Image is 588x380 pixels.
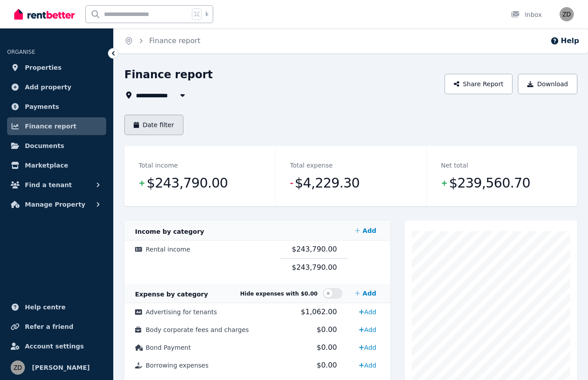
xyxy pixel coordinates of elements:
[7,337,106,355] a: Account settings
[149,36,200,45] a: Finance report
[25,199,85,210] span: Manage Property
[25,341,84,352] span: Account settings
[147,174,228,192] span: $243,790.00
[355,323,380,337] a: Add
[7,318,106,336] a: Refer a friend
[135,228,204,235] span: Income by category
[290,160,333,171] dt: Total expense
[25,62,62,73] span: Properties
[7,117,106,135] a: Finance report
[139,160,178,171] dt: Total income
[32,362,90,373] span: [PERSON_NAME]
[14,8,75,21] img: RentBetter
[7,196,106,213] button: Manage Property
[146,308,217,316] span: Advertising for tenants
[124,115,183,135] button: Date filter
[355,305,380,319] a: Add
[25,121,76,132] span: Finance report
[355,340,380,355] a: Add
[550,36,579,46] button: Help
[295,174,360,192] span: $4,229.30
[11,360,25,375] img: Zoya Danilchenko
[351,284,380,302] a: Add
[317,325,337,334] span: $0.00
[441,160,468,171] dt: Net total
[7,176,106,194] button: Find a tenant
[7,298,106,316] a: Help centre
[301,308,337,316] span: $1,062.00
[146,326,249,333] span: Body corporate fees and charges
[25,82,72,92] span: Add property
[351,222,380,240] a: Add
[7,78,106,96] a: Add property
[135,291,208,298] span: Expense by category
[25,160,68,171] span: Marketplace
[25,302,66,312] span: Help centre
[146,246,190,253] span: Rental income
[25,321,73,332] span: Refer a friend
[441,177,447,189] span: +
[25,140,64,151] span: Documents
[7,156,106,174] a: Marketplace
[146,344,191,351] span: Bond Payment
[292,263,337,272] span: $243,790.00
[317,361,337,369] span: $0.00
[124,68,213,82] h1: Finance report
[518,74,577,94] button: Download
[290,177,293,189] span: -
[449,174,530,192] span: $239,560.70
[139,177,145,189] span: +
[146,362,208,369] span: Borrowing expenses
[25,180,72,190] span: Find a tenant
[560,7,574,21] img: Zoya Danilchenko
[114,28,211,53] nav: Breadcrumb
[292,245,337,253] span: $243,790.00
[511,10,542,19] div: Inbox
[355,358,380,372] a: Add
[445,74,513,94] button: Share Report
[240,291,318,297] span: Hide expenses with $0.00
[205,11,208,18] span: k
[7,59,106,76] a: Properties
[7,98,106,116] a: Payments
[317,343,337,352] span: $0.00
[7,49,35,55] span: ORGANISE
[25,101,59,112] span: Payments
[7,137,106,155] a: Documents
